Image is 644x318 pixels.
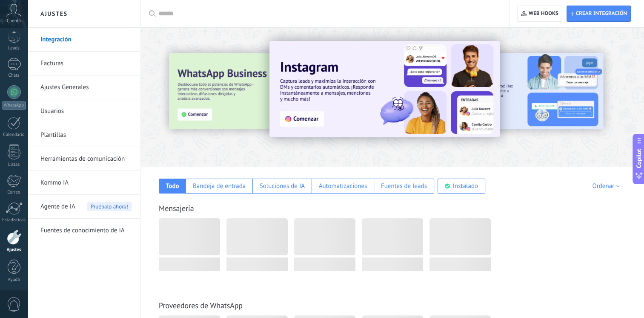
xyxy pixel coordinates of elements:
div: Ordenar [592,182,622,190]
span: Web hooks [529,10,558,17]
li: Facturas [28,52,140,75]
button: Web hooks [517,6,562,22]
span: Crear integración [576,10,627,17]
div: Chats [2,73,26,78]
img: Slide 2 [422,53,603,129]
div: Ayuda [2,277,26,283]
a: Integración [40,28,132,52]
a: Ajustes Generales [40,75,132,99]
a: Agente de IAPruébalo ahora! [40,195,132,219]
li: Integración [28,28,140,52]
div: Bandeja de entrada [193,182,246,190]
a: Usuarios [40,99,132,123]
div: Automatizaciones [319,182,367,190]
span: Pruébalo ahora! [87,202,132,211]
span: Agente de IA [40,195,75,219]
li: Ajustes Generales [28,75,140,99]
a: Facturas [40,52,132,75]
a: Mensajería [159,203,194,213]
img: Slide 1 [269,41,500,137]
div: Correo [2,190,26,195]
a: Fuentes de conocimiento de IA [40,219,132,243]
div: Estadísticas [2,217,26,223]
div: Instalado [453,182,478,190]
a: Herramientas de comunicación [40,147,132,171]
li: Kommo IA [28,171,140,195]
div: Leads [2,46,26,51]
span: Copilot [635,149,643,168]
div: Ajustes [2,247,26,253]
a: Proveedores de WhatsApp [159,301,243,310]
li: Plantillas [28,123,140,147]
li: Agente de IA [28,195,140,219]
li: Herramientas de comunicación [28,147,140,171]
a: Kommo IA [40,171,132,195]
img: Slide 3 [169,53,350,129]
span: Cuenta [7,18,21,24]
a: Plantillas [40,123,132,147]
button: Crear integración [567,6,631,22]
li: Usuarios [28,99,140,123]
div: Fuentes de leads [381,182,427,190]
div: Calendario [2,132,26,138]
div: WhatsApp [2,101,26,110]
li: Fuentes de conocimiento de IA [28,219,140,242]
div: Listas [2,162,26,168]
div: Soluciones de IA [260,182,305,190]
div: Todo [166,182,179,190]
